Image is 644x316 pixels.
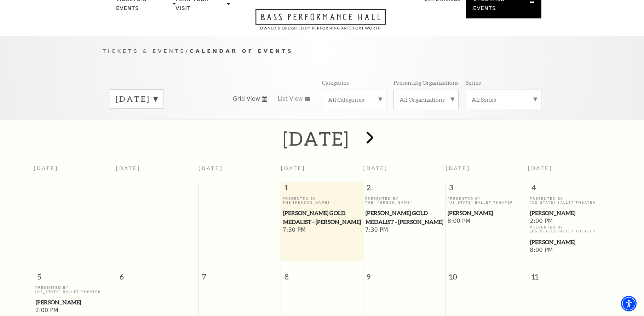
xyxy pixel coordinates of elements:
span: 9 [363,261,445,286]
p: Presented By [US_STATE] Ballet Theater [530,225,609,233]
p: / [103,47,541,56]
span: Calendar of Events [190,48,293,54]
span: [DATE] [445,165,470,171]
p: Presented By The [PERSON_NAME] [365,197,444,205]
span: 11 [528,261,610,286]
span: List View [278,95,303,103]
p: Series [466,79,481,86]
p: Presented By The [PERSON_NAME] [283,197,361,205]
span: [PERSON_NAME] [530,238,608,247]
span: [DATE] [528,165,553,171]
span: 10 [446,261,528,286]
p: Categories [322,79,349,86]
div: Accessibility Menu [621,296,637,311]
span: 8:00 PM [530,247,609,254]
button: next [356,126,382,151]
p: Presented By [US_STATE] Ballet Theater [35,286,114,294]
span: 2:00 PM [35,307,114,315]
span: [DATE] [281,165,306,171]
span: [PERSON_NAME] Gold Medalist - [PERSON_NAME] [283,209,361,226]
span: 7 [199,261,281,286]
label: All Categories [328,96,380,103]
label: [DATE] [116,94,157,105]
label: All Series [472,96,535,103]
span: [DATE] [363,165,388,171]
span: [PERSON_NAME] [530,209,608,218]
th: [DATE] [34,161,116,182]
a: Open this option [230,9,411,36]
h2: [DATE] [283,127,350,150]
span: [PERSON_NAME] [36,298,114,307]
span: 3 [446,182,528,196]
span: 2:00 PM [530,218,609,225]
span: 7:30 PM [283,226,361,234]
span: Tickets & Events [103,48,186,54]
p: Presented By [US_STATE] Ballet Theater [530,197,609,205]
label: All Organizations [399,96,453,103]
p: Presenting Organizations [393,79,459,86]
span: [PERSON_NAME] Gold Medalist - [PERSON_NAME] [366,209,443,226]
span: 7:30 PM [365,226,444,234]
span: 8 [281,261,363,286]
span: 1 [281,182,363,196]
span: 2 [363,182,445,196]
span: 8:00 PM [447,218,526,225]
p: Presented By [US_STATE] Ballet Theater [447,197,526,205]
span: 6 [116,261,198,286]
span: [PERSON_NAME] [448,209,525,218]
span: Grid View [233,95,260,103]
th: [DATE] [116,161,199,182]
span: 5 [34,261,116,286]
span: 4 [528,182,610,196]
th: [DATE] [199,161,281,182]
